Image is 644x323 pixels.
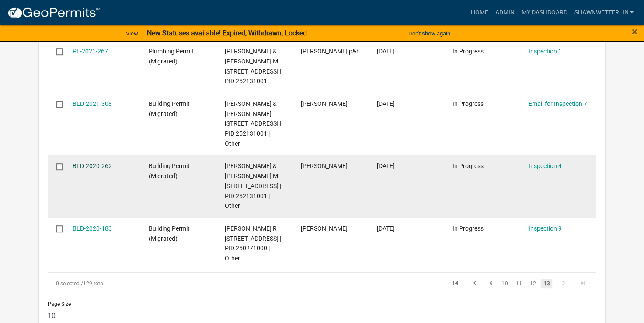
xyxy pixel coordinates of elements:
[466,279,483,288] a: go to previous page
[225,162,281,209] span: SCHMIT,JOEL J & NICOLE M 110 CRESCENT AVE, Houston County | PID 252131001 | Other
[512,276,526,291] li: page 11
[486,279,496,288] a: 9
[453,48,484,55] span: In Progress
[447,279,464,288] a: go to first page
[149,100,190,117] span: Building Permit (Migrated)
[518,4,571,21] a: My Dashboard
[484,276,498,291] li: page 9
[376,48,394,55] span: 06/23/2021
[147,29,307,37] strong: New Statuses available! Expired, Withdrawn, Locked
[225,48,281,84] span: SCHMIT,JOEL J & NICOLE M 110 CRESCENT AVE, Houston County | PID 252131001
[225,225,281,262] span: POELLINGER,MIKEL R 21 ELM ST N, Houston County | PID 250271000 | Other
[376,162,394,169] span: 11/24/2020
[453,100,484,107] span: In Progress
[149,48,194,65] span: Plumbing Permit (Migrated)
[301,100,348,107] span: Joel schmit
[529,48,562,55] a: Inspection 1
[467,4,491,21] a: Home
[301,225,348,232] span: Mike Poellinger
[529,162,562,169] a: Inspection 4
[574,279,591,288] a: go to last page
[73,100,112,107] a: BLD-2021-308
[56,281,83,287] span: 0 selected /
[513,279,524,288] a: 11
[499,279,510,288] a: 10
[73,162,112,169] a: BLD-2020-262
[526,276,540,291] li: page 12
[376,225,394,232] span: 05/17/2020
[453,225,484,232] span: In Progress
[301,162,348,169] span: Joel schmit
[540,276,553,291] li: page 13
[301,48,360,55] span: Ziegler p&h
[529,100,587,107] a: Email for Inspection 7
[149,225,190,242] span: Building Permit (Migrated)
[555,279,571,288] a: go to next page
[225,100,281,147] span: SCHMIT, JOEL & NICOLE 110 CRESCENT AVE, Houston County | PID 252131001 | Other
[529,225,562,232] a: Inspection 9
[527,279,538,288] a: 12
[632,25,637,38] span: ×
[376,100,394,107] span: 04/29/2021
[73,48,108,55] a: PL-2021-267
[541,279,552,288] a: 13
[149,162,190,179] span: Building Permit (Migrated)
[122,26,142,41] a: View
[48,273,264,295] div: 129 total
[571,4,637,21] a: ShawnWetterlin
[405,26,454,41] button: Don't show again
[491,4,518,21] a: Admin
[498,276,512,291] li: page 10
[453,162,484,169] span: In Progress
[632,26,637,37] button: Close
[73,225,112,232] a: BLD-2020-183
